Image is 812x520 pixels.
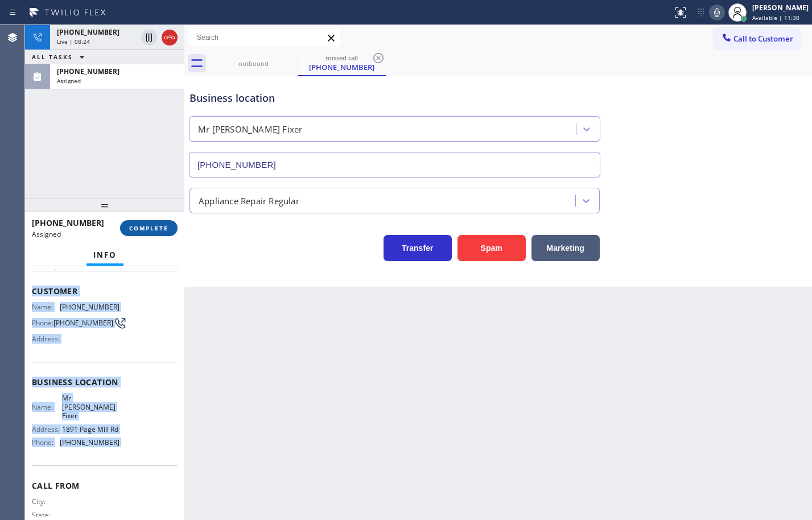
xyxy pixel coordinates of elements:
span: [PHONE_NUMBER] [57,27,119,37]
span: Name: [32,403,62,411]
span: COMPLETE [129,224,168,232]
div: Mr [PERSON_NAME] Fixer [198,123,302,136]
span: Assigned [57,77,81,85]
span: [PHONE_NUMBER] [32,217,104,228]
span: Mr [PERSON_NAME] Fixer [62,394,119,420]
span: Business location [32,377,178,387]
span: Info [93,250,117,260]
span: [PHONE_NUMBER] [53,319,113,327]
span: Address: [32,335,62,343]
span: [PHONE_NUMBER] [60,438,119,447]
span: 1891 Page Mill Rd [62,425,119,434]
input: Search [188,28,341,47]
span: Call From [32,480,178,491]
button: Mute [709,5,725,20]
button: Info [86,244,123,266]
div: Appliance Repair Regular [199,194,299,207]
button: ALL TASKS [25,50,96,64]
div: [PHONE_NUMBER] [299,62,385,72]
button: COMPLETE [120,220,178,236]
span: Phone: [32,319,53,327]
span: Phone: [32,438,60,447]
button: Spam [457,235,526,261]
div: (408) 396-3784 [299,51,385,75]
button: Call to Customer [714,28,801,49]
span: State: [32,511,62,519]
span: Call to Customer [733,34,793,44]
button: Hold Customer [141,30,157,46]
span: Customer [32,286,178,296]
div: outbound [211,59,296,68]
span: ALL TASKS [32,53,73,61]
button: Transfer [384,235,452,261]
span: Name: [32,303,60,311]
span: Address: [32,425,62,434]
div: Business location [189,90,600,106]
div: [PERSON_NAME] [752,3,809,13]
span: Live | 08:24 [57,38,90,46]
span: [PHONE_NUMBER] [60,303,119,311]
span: Assigned [32,229,61,239]
span: City: [32,497,62,506]
span: Available | 11:30 [752,14,799,22]
button: Marketing [531,235,600,261]
span: [PHONE_NUMBER] [57,67,119,76]
input: Phone Number [189,152,600,178]
div: missed call [299,53,385,62]
button: Hang up [162,30,178,46]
